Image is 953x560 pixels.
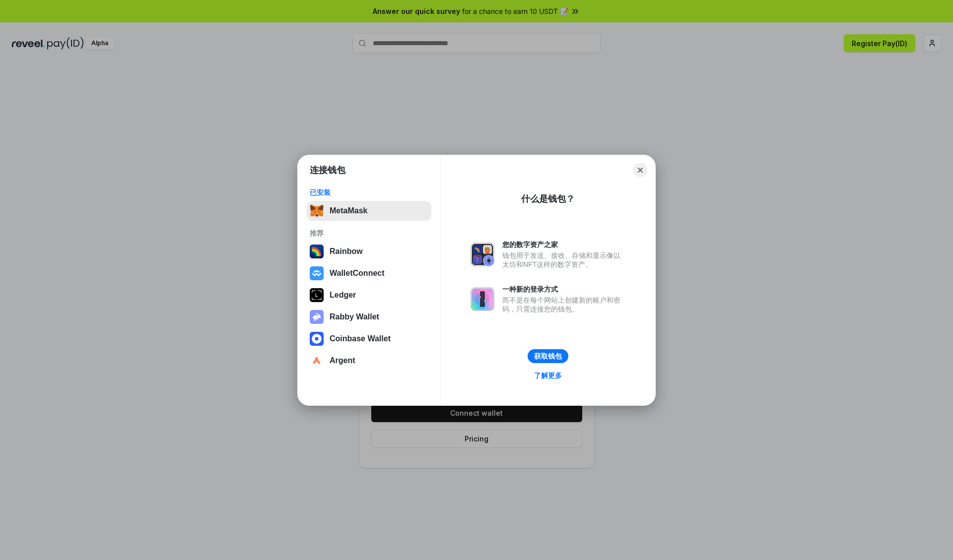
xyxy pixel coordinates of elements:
[330,356,355,365] div: Argent
[310,332,324,346] img: svg+xml,%3Csvg%20width%3D%2228%22%20height%3D%2228%22%20viewBox%3D%220%200%2028%2028%22%20fill%3D...
[310,188,428,197] div: 已安装
[330,334,391,343] div: Coinbase Wallet
[307,351,431,371] button: Argent
[330,269,385,278] div: WalletConnect
[521,193,575,205] div: 什么是钱包？
[471,287,494,311] img: svg+xml,%3Csvg%20xmlns%3D%22http%3A%2F%2Fwww.w3.org%2F2000%2Fsvg%22%20fill%3D%22none%22%20viewBox...
[633,163,647,177] button: Close
[307,329,431,349] button: Coinbase Wallet
[307,242,431,261] button: Rainbow
[534,352,562,361] div: 获取钱包
[471,243,494,266] img: svg+xml,%3Csvg%20xmlns%3D%22http%3A%2F%2Fwww.w3.org%2F2000%2Fsvg%22%20fill%3D%22none%22%20viewBox...
[528,369,568,382] a: 了解更多
[307,307,431,327] button: Rabby Wallet
[330,291,356,300] div: Ledger
[502,240,625,249] div: 您的数字资产之家
[310,204,324,218] img: svg+xml,%3Csvg%20fill%3D%22none%22%20height%3D%2233%22%20viewBox%3D%220%200%2035%2033%22%20width%...
[502,285,625,294] div: 一种新的登录方式
[307,285,431,305] button: Ledger
[310,229,428,238] div: 推荐
[528,349,568,363] button: 获取钱包
[502,251,625,269] div: 钱包用于发送、接收、存储和显示像以太坊和NFT这样的数字资产。
[307,201,431,221] button: MetaMask
[310,310,324,324] img: svg+xml,%3Csvg%20xmlns%3D%22http%3A%2F%2Fwww.w3.org%2F2000%2Fsvg%22%20fill%3D%22none%22%20viewBox...
[330,206,367,215] div: MetaMask
[330,312,379,321] div: Rabby Wallet
[310,245,324,258] img: svg+xml,%3Csvg%20width%3D%22120%22%20height%3D%22120%22%20viewBox%3D%220%200%20120%20120%22%20fil...
[310,164,345,176] h1: 连接钱包
[310,266,324,280] img: svg+xml,%3Csvg%20width%3D%2228%22%20height%3D%2228%22%20viewBox%3D%220%200%2028%2028%22%20fill%3D...
[310,288,324,302] img: svg+xml,%3Csvg%20xmlns%3D%22http%3A%2F%2Fwww.w3.org%2F2000%2Fsvg%22%20width%3D%2228%22%20height%3...
[310,354,324,368] img: svg+xml,%3Csvg%20width%3D%2228%22%20height%3D%2228%22%20viewBox%3D%220%200%2028%2028%22%20fill%3D...
[502,296,625,313] div: 而不是在每个网站上创建新的账户和密码，只需连接您的钱包。
[534,371,562,380] div: 了解更多
[307,263,431,283] button: WalletConnect
[330,247,363,256] div: Rainbow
